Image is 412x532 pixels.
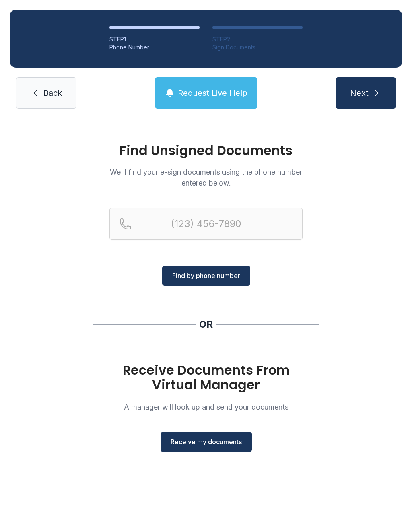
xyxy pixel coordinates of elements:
span: Request Live Help [178,87,247,99]
input: Reservation phone number [109,208,303,240]
span: Find by phone number [172,271,240,280]
span: Receive my documents [171,437,242,447]
p: We'll find your e-sign documents using the phone number entered below. [109,167,303,188]
span: Next [350,87,369,99]
div: STEP 1 [109,35,200,43]
h1: Receive Documents From Virtual Manager [109,363,303,392]
h1: Find Unsigned Documents [109,144,303,157]
div: STEP 2 [212,35,303,43]
p: A manager will look up and send your documents [109,402,303,412]
div: Sign Documents [212,43,303,52]
span: Back [43,87,62,99]
div: OR [199,318,213,331]
div: Phone Number [109,43,200,52]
